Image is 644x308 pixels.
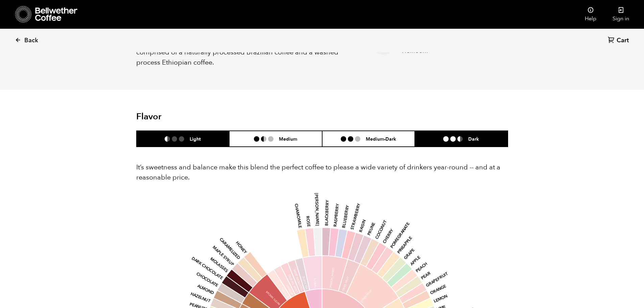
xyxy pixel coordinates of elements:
[190,136,201,142] h6: Light
[608,36,630,45] a: Cart
[136,112,260,122] h2: Flavor
[468,136,479,142] h6: Dark
[136,162,508,183] p: It’s sweetness and balance make this blend the perfect coffee to please a wide variety of drinker...
[24,37,38,45] span: Back
[279,136,297,142] h6: Medium
[617,37,629,45] span: Cart
[366,136,396,142] h6: Medium-Dark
